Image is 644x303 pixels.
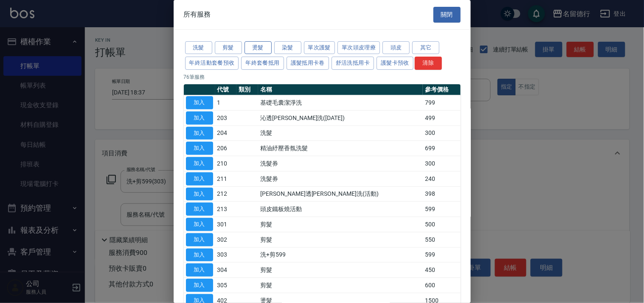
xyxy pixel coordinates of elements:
[423,232,460,247] td: 550
[304,41,335,54] button: 單次護髮
[186,127,213,140] button: 加入
[258,247,423,263] td: 洗+剪599
[186,142,213,155] button: 加入
[186,157,213,170] button: 加入
[423,110,460,126] td: 499
[258,84,423,95] th: 名稱
[258,141,423,156] td: 精油紓壓香氛洗髮
[337,41,380,54] button: 單次頭皮理療
[215,186,237,202] td: 212
[186,279,213,292] button: 加入
[287,57,329,70] button: 護髮抵用卡卷
[215,156,237,172] td: 210
[258,171,423,186] td: 洗髮券
[423,217,460,232] td: 500
[412,41,439,54] button: 其它
[186,218,213,231] button: 加入
[258,186,423,202] td: [PERSON_NAME]透[PERSON_NAME]洗(活動)
[423,95,460,111] td: 799
[215,171,237,186] td: 211
[186,111,213,125] button: 加入
[423,84,460,95] th: 參考價格
[423,247,460,263] td: 599
[258,156,423,172] td: 洗髮券
[258,263,423,278] td: 剪髮
[382,41,410,54] button: 頭皮
[185,57,239,70] button: 年終活動套餐預收
[332,57,374,70] button: 舒活洗抵用卡
[377,57,413,70] button: 護髮卡預收
[215,110,237,126] td: 203
[186,263,213,277] button: 加入
[258,95,423,111] td: 基礎毛囊潔淨洗
[258,202,423,217] td: 頭皮鐵板燒活動
[184,10,211,19] span: 所有服務
[423,141,460,156] td: 699
[274,41,301,54] button: 染髮
[215,278,237,293] td: 305
[186,188,213,201] button: 加入
[258,126,423,141] td: 洗髮
[258,110,423,126] td: 沁透[PERSON_NAME]洗([DATE])
[415,57,442,70] button: 清除
[258,278,423,293] td: 剪髮
[215,126,237,141] td: 204
[184,73,461,81] p: 76 筆服務
[258,217,423,232] td: 剪髮
[215,232,237,247] td: 302
[245,41,272,54] button: 燙髮
[423,156,460,172] td: 300
[215,84,237,95] th: 代號
[423,171,460,186] td: 240
[423,186,460,202] td: 398
[186,249,213,262] button: 加入
[186,96,213,109] button: 加入
[185,41,212,54] button: 洗髮
[186,172,213,186] button: 加入
[215,217,237,232] td: 301
[186,203,213,216] button: 加入
[215,263,237,278] td: 304
[236,84,258,95] th: 類別
[186,233,213,246] button: 加入
[215,95,237,111] td: 1
[215,141,237,156] td: 206
[215,202,237,217] td: 213
[433,7,461,23] button: 關閉
[241,57,284,70] button: 年終套餐抵用
[258,232,423,247] td: 剪髮
[423,263,460,278] td: 450
[215,247,237,263] td: 303
[215,41,242,54] button: 剪髮
[423,278,460,293] td: 600
[423,126,460,141] td: 300
[423,202,460,217] td: 599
